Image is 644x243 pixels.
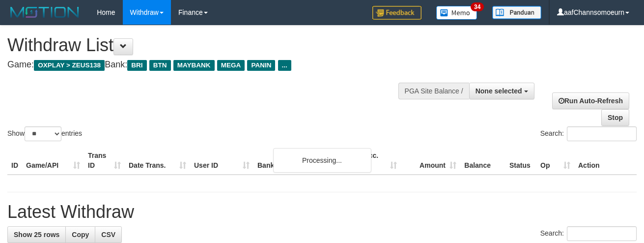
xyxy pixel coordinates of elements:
img: panduan.png [492,6,541,19]
th: User ID [190,147,253,175]
img: MOTION_logo.png [7,5,82,20]
button: None selected [469,83,534,99]
label: Show entries [7,126,82,141]
th: ID [7,147,22,175]
img: Feedback.jpg [372,6,421,20]
a: Copy [65,226,95,243]
span: MEGA [217,60,245,71]
span: Copy [72,231,89,239]
h4: Game: Bank: [7,60,420,70]
a: Stop [601,109,629,126]
h1: Latest Withdraw [7,202,637,222]
div: Processing... [273,148,371,173]
th: Balance [460,147,505,175]
div: PGA Site Balance / [398,83,469,99]
a: Show 25 rows [7,226,66,243]
th: Bank Acc. Number [341,147,401,175]
h1: Withdraw List [7,35,420,55]
a: CSV [95,226,122,243]
input: Search: [567,226,637,241]
span: MAYBANK [173,60,215,71]
label: Search: [540,226,637,241]
label: Search: [540,126,637,141]
th: Op [536,147,574,175]
span: Show 25 rows [14,231,59,239]
span: CSV [101,231,115,239]
span: BRI [127,60,146,71]
input: Search: [567,126,637,141]
th: Trans ID [84,147,125,175]
th: Game/API [22,147,84,175]
th: Status [505,147,536,175]
span: BTN [149,60,171,71]
span: PANIN [247,60,275,71]
th: Amount [401,147,460,175]
span: 34 [471,2,484,11]
select: Showentries [25,126,61,141]
img: Button%20Memo.svg [436,6,477,20]
th: Date Trans. [125,147,190,175]
span: None selected [476,87,522,95]
span: ... [278,60,291,71]
th: Bank Acc. Name [253,147,341,175]
a: Run Auto-Refresh [552,92,629,109]
span: OXPLAY > ZEUS138 [34,60,105,71]
th: Action [574,147,637,175]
